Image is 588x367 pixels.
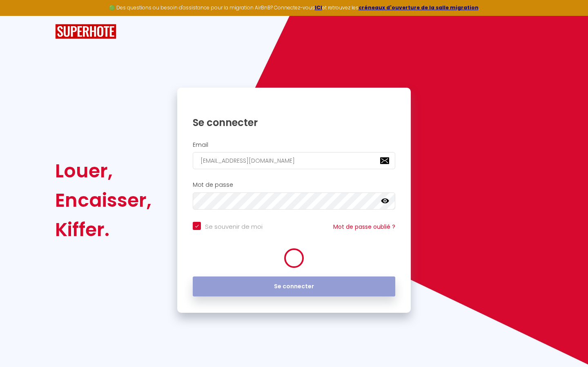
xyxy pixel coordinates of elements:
div: Kiffer. [55,215,151,244]
input: Ton Email [193,152,395,169]
h2: Email [193,141,395,148]
a: Mot de passe oublié ? [333,223,395,231]
h1: Se connecter [193,116,395,129]
h2: Mot de passe [193,181,395,188]
a: ICI [315,4,322,11]
a: créneaux d'ouverture de la salle migration [359,4,479,11]
button: Ouvrir le widget de chat LiveChat [7,3,31,28]
div: Louer, [55,156,151,186]
div: Encaisser, [55,186,151,215]
button: Se connecter [193,276,395,297]
img: SuperHote logo [55,24,116,39]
